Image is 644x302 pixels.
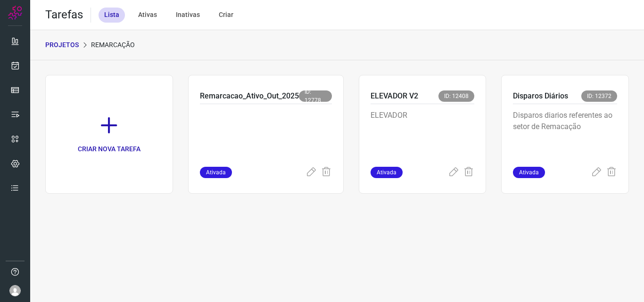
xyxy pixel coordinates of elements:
p: Remarcação [91,40,135,50]
div: Criar [213,8,239,23]
div: Lista [99,8,125,23]
p: ELEVADOR [371,110,475,157]
p: PROJETOS [45,40,79,50]
p: CRIAR NOVA TAREFA [78,144,140,154]
span: ID: 12372 [581,90,617,102]
span: ID: 12778 [299,90,332,102]
p: Disparos diarios referentes ao setor de Remacação [513,110,617,157]
p: Remarcacao_Ativo_Out_2025 [200,90,299,102]
div: Inativas [170,8,206,23]
p: ELEVADOR V2 [371,90,418,102]
span: Ativada [200,167,232,178]
img: Logo [8,6,22,20]
span: ID: 12408 [438,90,474,102]
img: avatar-user-boy.jpg [9,285,21,296]
span: Ativada [371,167,403,178]
span: Ativada [513,167,545,178]
div: Ativas [132,8,163,23]
h2: Tarefas [45,8,83,22]
a: CRIAR NOVA TAREFA [45,75,173,194]
p: Disparos Diários [513,90,568,102]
